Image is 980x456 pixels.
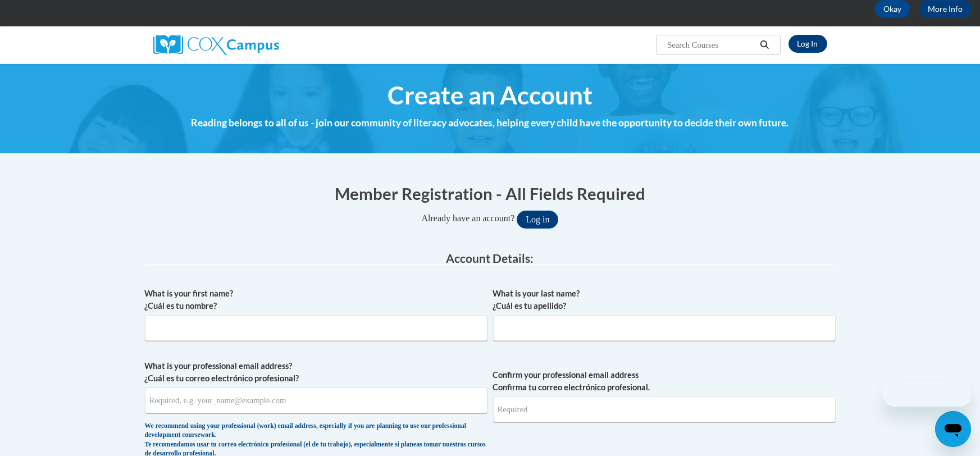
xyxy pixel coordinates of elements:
[666,38,756,52] input: Search Courses
[935,411,971,447] iframe: Button to launch messaging window
[422,213,515,223] span: Already have an account?
[788,35,827,53] a: Log In
[145,360,487,385] label: What is your professional email address? ¿Cuál es tu correo electrónico profesional?
[493,369,836,394] label: Confirm your professional email address Confirma tu correo electrónico profesional.
[145,288,487,312] label: What is your first name? ¿Cuál es tu nombre?
[493,315,836,341] input: Metadata input
[756,38,773,52] button: Search
[493,396,836,422] input: Required
[517,211,558,229] button: Log in
[145,182,836,205] h1: Member Registration - All Fields Required
[153,35,279,55] img: Cox Campus
[145,116,836,130] h4: Reading belongs to all of us - join our community of literacy advocates, helping every child have...
[145,315,487,341] input: Metadata input
[145,387,487,413] input: Metadata input
[446,251,534,265] span: Account Details:
[493,288,836,312] label: What is your last name? ¿Cuál es tu apellido?
[883,382,971,407] iframe: Message from company
[388,80,592,110] span: Create an Account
